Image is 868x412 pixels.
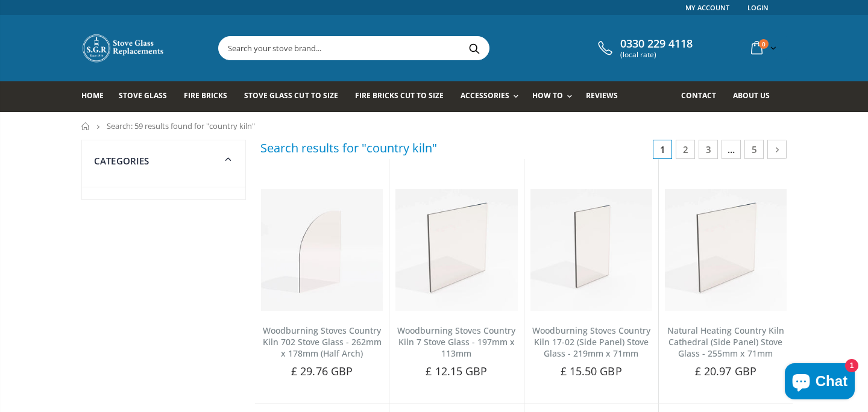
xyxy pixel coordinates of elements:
span: Categories [94,155,149,167]
button: Search [461,37,488,60]
a: Home [81,122,90,130]
a: 0 [746,36,779,60]
a: Woodburning Stoves Country Kiln 7 Stove Glass - 197mm x 113mm [397,325,515,359]
a: Fire Bricks [184,81,236,112]
a: Stove Glass [119,81,176,112]
a: 3 [699,140,718,159]
img: Natural Heating Country Kiln Cathedral Side Panel Stove Glass [665,189,787,311]
a: Contact [681,81,725,112]
a: Home [81,81,113,112]
a: 2 [676,140,695,159]
span: Accessories [461,90,509,101]
span: £ 12.15 GBP [426,364,487,378]
a: Woodburning Stoves Country Kiln 17-02 (Side Panel) Stove Glass - 219mm x 71mm [532,325,650,359]
span: £ 20.97 GBP [695,364,756,378]
span: … [722,140,741,159]
img: Woodburning Stoves Country Kiln 17-02 (Side Panel) Stove Glass [530,189,652,311]
a: Stove Glass Cut To Size [244,81,347,112]
span: Home [81,90,104,101]
span: How To [532,90,563,101]
span: £ 29.76 GBP [291,364,353,378]
span: Fire Bricks Cut To Size [355,90,444,101]
span: £ 15.50 GBP [561,364,622,378]
span: Search: 59 results found for "country kiln" [107,120,255,131]
img: Woodburning Stoves Country Kiln 7 Stove Glass - 197mm x 113mm [395,189,517,311]
a: How To [532,81,578,112]
a: Reviews [586,81,627,112]
h3: Search results for "country kiln" [260,140,437,156]
span: Fire Bricks [184,90,227,101]
span: (local rate) [620,51,693,59]
input: Search your stove brand... [219,37,624,60]
a: Woodburning Stoves Country Kiln 702 Stove Glass - 262mm x 178mm (Half Arch) [263,325,382,359]
span: 1 [653,140,672,159]
img: Woodburning Stoves Country Kiln 702 Stove Glass [261,189,383,311]
a: About us [733,81,779,112]
a: Natural Heating Country Kiln Cathedral (Side Panel) Stove Glass - 255mm x 71mm [667,325,784,359]
span: Stove Glass [119,90,167,101]
a: Fire Bricks Cut To Size [355,81,453,112]
span: Contact [681,90,716,101]
span: 0 [759,39,769,49]
img: Stove Glass Replacement [81,33,166,63]
a: Accessories [461,81,524,112]
a: 0330 229 4118 (local rate) [595,37,693,59]
span: Stove Glass Cut To Size [244,90,338,101]
inbox-online-store-chat: Shopify online store chat [781,363,858,402]
span: 0330 229 4118 [620,37,693,51]
span: Reviews [586,90,618,101]
span: About us [733,90,770,101]
a: 5 [744,140,764,159]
